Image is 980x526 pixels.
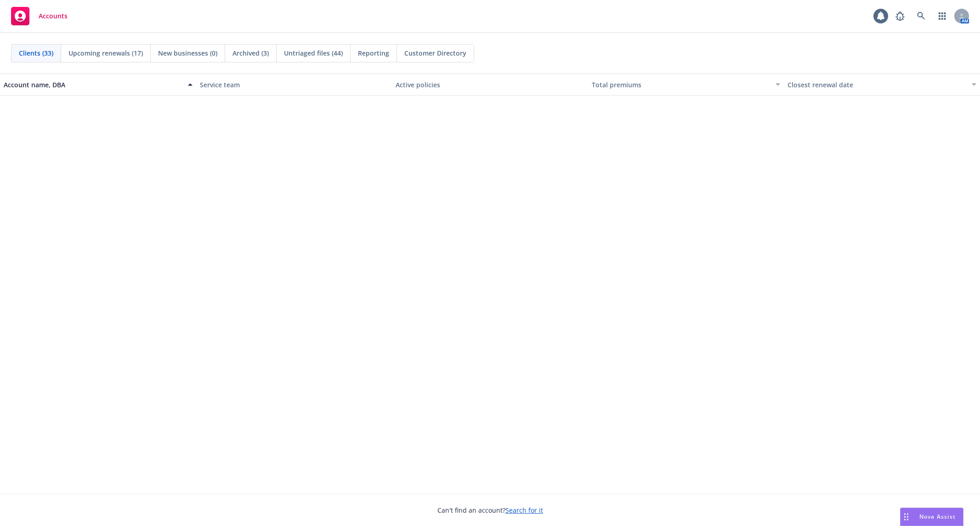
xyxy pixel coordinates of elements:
div: Service team [200,80,389,90]
span: Clients (33) [19,48,53,58]
button: Active policies [392,74,588,96]
span: Customer Directory [404,48,466,58]
div: Drag to move [901,508,912,526]
span: Upcoming renewals (17) [68,48,143,58]
div: Active policies [396,80,584,90]
span: Untriaged files (44) [284,48,343,58]
span: Can't find an account? [437,505,543,515]
div: Closest renewal date [787,80,966,90]
a: Search for it [505,506,543,515]
span: Accounts [39,12,68,20]
a: Search [912,7,930,25]
a: Report a Bug [891,7,909,25]
span: Reporting [358,48,389,58]
span: New businesses (0) [158,48,217,58]
span: Nova Assist [919,513,956,520]
button: Closest renewal date [784,74,980,96]
span: Archived (3) [232,48,269,58]
div: Total premiums [592,80,770,90]
button: Total premiums [588,74,784,96]
a: Switch app [933,7,952,25]
a: Accounts [7,3,71,29]
div: Account name, DBA [4,80,182,90]
button: Service team [196,74,392,96]
button: Nova Assist [900,508,963,526]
